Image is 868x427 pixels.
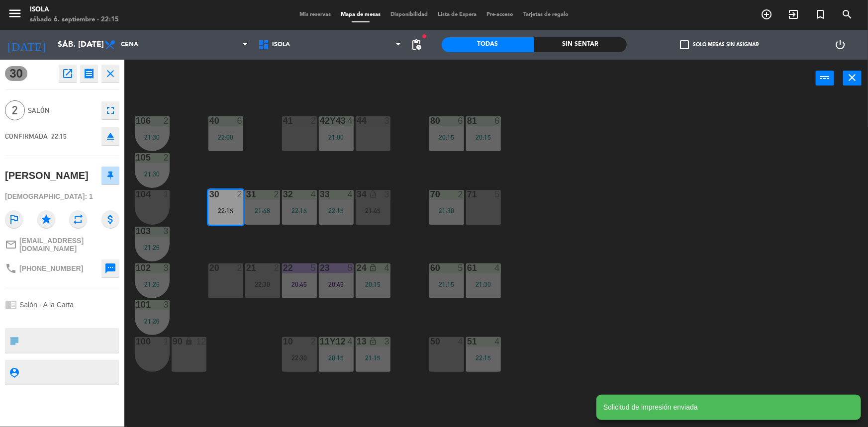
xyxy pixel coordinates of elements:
div: 51 [467,337,468,346]
span: pending_actions [411,39,423,51]
div: 21:15 [356,354,390,361]
div: 1 [164,337,170,346]
button: close [101,65,119,83]
span: Lista de Espera [433,12,482,17]
div: 2 [311,337,317,346]
div: 21:26 [135,244,170,251]
span: 2 [5,100,25,120]
div: 2 [164,116,170,125]
div: 21 [246,263,247,272]
div: 21:00 [319,134,354,141]
div: Todas [442,37,534,52]
i: mail_outline [5,239,17,251]
div: 81 [467,116,468,125]
div: 22:30 [245,281,280,288]
div: 6 [237,116,243,125]
span: Salón [28,105,96,116]
button: fullscreen [101,101,119,119]
div: 20:15 [356,281,390,288]
i: search [841,8,853,20]
div: 3 [164,227,170,236]
i: outlined_flag [5,210,23,228]
i: repeat [69,210,87,228]
i: open_in_new [62,68,74,80]
div: 31 [246,190,247,199]
span: Tarjetas de regalo [518,12,574,17]
i: lock_open [369,263,377,272]
i: chrome_reader_mode [5,299,17,311]
span: Pre-acceso [482,12,518,17]
span: Isola [272,41,290,48]
i: turned_in_not [814,8,826,20]
div: 102 [136,263,136,272]
div: 22:00 [208,134,243,141]
div: 20:45 [282,281,317,288]
div: 20:15 [429,134,464,141]
div: 2 [274,190,280,199]
div: 2 [164,153,170,162]
div: 4 [385,263,390,272]
div: Isola [30,5,119,15]
div: [PERSON_NAME] [5,168,89,184]
span: 22:15 [51,132,67,140]
div: 3 [385,337,390,346]
div: 20:15 [319,354,354,361]
div: 21:48 [245,207,280,214]
div: 6 [495,116,501,125]
div: 20 [209,263,210,272]
div: 30 [209,190,210,199]
div: 61 [467,263,468,272]
div: 5 [495,190,501,199]
i: add_circle_outline [761,8,772,20]
div: 6 [458,116,464,125]
div: 22:15 [466,354,501,361]
div: 101 [136,300,136,309]
div: 2 [237,190,243,199]
div: 104 [136,190,136,199]
div: 22:15 [208,207,243,214]
button: receipt [80,65,98,83]
div: [DEMOGRAPHIC_DATA]: 1 [5,188,119,205]
label: Solo mesas sin asignar [680,40,759,49]
span: Salón - A la Carta [19,301,74,309]
span: [EMAIL_ADDRESS][DOMAIN_NAME] [19,237,119,253]
div: 22:15 [282,207,317,214]
div: 2 [311,116,317,125]
div: 3 [385,116,390,125]
div: 40 [209,116,210,125]
i: power_settings_new [834,39,846,51]
div: 5 [311,263,317,272]
i: power_input [819,72,831,84]
span: 30 [5,66,27,81]
i: lock [185,337,193,345]
i: arrow_drop_down [85,39,97,51]
i: exit_to_app [787,8,799,20]
i: close [847,72,859,84]
i: fullscreen [104,104,116,116]
div: 5 [348,263,354,272]
div: 21:30 [135,134,170,141]
i: star [37,210,55,228]
div: 21:30 [466,281,501,288]
div: sábado 6. septiembre - 22:15 [30,15,119,25]
i: subject [8,335,19,346]
i: eject [104,130,116,142]
div: 3 [164,263,170,272]
span: CONFIRMADA [5,132,48,140]
div: 106 [136,116,136,125]
div: 3 [385,190,390,199]
div: 22:30 [282,354,317,361]
div: 22:15 [319,207,354,214]
i: phone [5,262,17,274]
button: menu [7,6,22,24]
div: 4 [348,337,354,346]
